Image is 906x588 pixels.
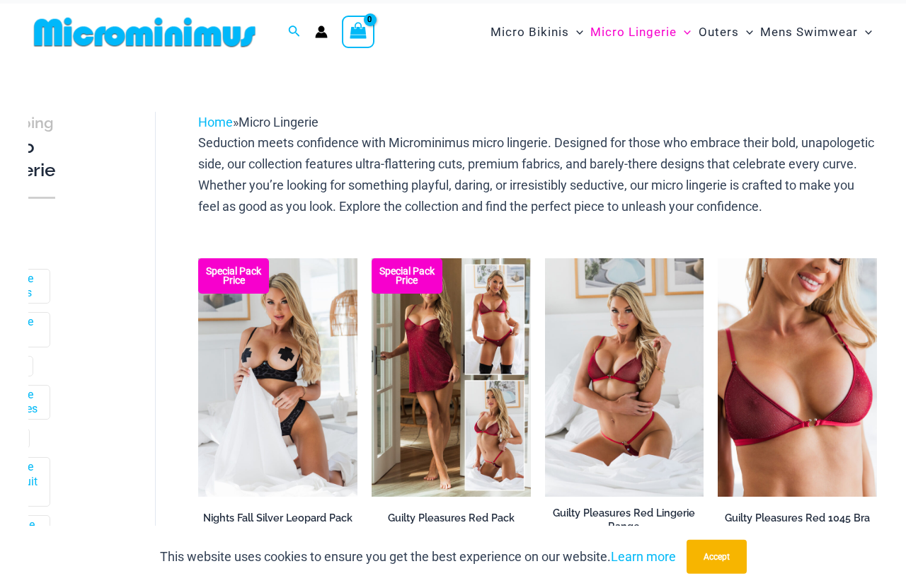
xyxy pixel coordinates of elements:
[198,258,357,497] img: Nights Fall Silver Leopard 1036 Bra 6046 Thong 09v2
[342,16,374,48] a: View Shopping Cart, empty
[198,512,357,525] h2: Nights Fall Silver Leopard Pack
[699,14,739,50] span: Outers
[372,267,442,285] b: Special Pack Price
[288,23,301,41] a: Search icon link
[695,11,757,54] a: OutersMenu ToggleMenu Toggle
[569,14,583,50] span: Menu Toggle
[858,14,872,50] span: Menu Toggle
[198,512,357,530] a: Nights Fall Silver Leopard Pack
[545,507,704,533] h2: Guilty Pleasures Red Lingerie Range
[198,115,233,129] a: Home
[718,512,877,525] h2: Guilty Pleasures Red 1045 Bra
[372,258,531,497] a: Guilty Pleasures Red Collection Pack F Guilty Pleasures Red Collection Pack BGuilty Pleasures Red...
[160,546,676,567] p: This website uses cookies to ensure you get the best experience on our website.
[372,512,531,525] h2: Guilty Pleasures Red Pack
[198,132,877,217] p: Seduction meets confidence with Microminimus micro lingerie. Designed for those who embrace their...
[545,258,704,497] img: Guilty Pleasures Red 1045 Bra 689 Micro 05
[198,267,269,285] b: Special Pack Price
[198,115,319,129] span: »
[239,115,319,129] span: Micro Lingerie
[718,512,877,530] a: Guilty Pleasures Red 1045 Bra
[687,540,747,574] button: Accept
[739,14,753,50] span: Menu Toggle
[545,507,704,538] a: Guilty Pleasures Red Lingerie Range
[487,11,587,54] a: Micro BikinisMenu ToggleMenu Toggle
[677,14,691,50] span: Menu Toggle
[372,512,531,530] a: Guilty Pleasures Red Pack
[760,14,858,50] span: Mens Swimwear
[611,549,676,564] a: Learn more
[545,258,704,497] a: Guilty Pleasures Red 1045 Bra 689 Micro 05Guilty Pleasures Red 1045 Bra 689 Micro 06Guilty Pleasu...
[372,258,531,497] img: Guilty Pleasures Red Collection Pack F
[28,16,261,48] img: MM SHOP LOGO FLAT
[757,11,876,54] a: Mens SwimwearMenu ToggleMenu Toggle
[315,25,328,38] a: Account icon link
[718,258,877,497] img: Guilty Pleasures Red 1045 Bra 01
[198,258,357,497] a: Nights Fall Silver Leopard 1036 Bra 6046 Thong 09v2 Nights Fall Silver Leopard 1036 Bra 6046 Thon...
[485,8,878,56] nav: Site Navigation
[590,14,677,50] span: Micro Lingerie
[491,14,569,50] span: Micro Bikinis
[718,258,877,497] a: Guilty Pleasures Red 1045 Bra 01Guilty Pleasures Red 1045 Bra 02Guilty Pleasures Red 1045 Bra 02
[587,11,694,54] a: Micro LingerieMenu ToggleMenu Toggle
